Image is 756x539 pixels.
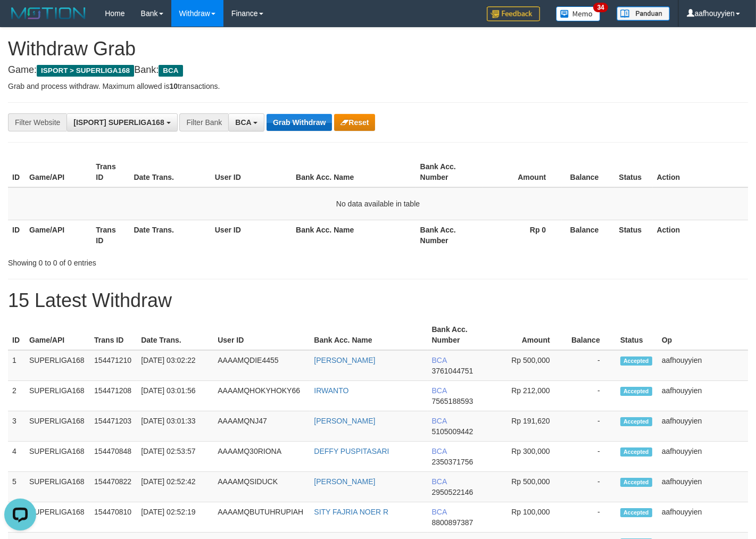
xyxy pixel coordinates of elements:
[566,320,616,350] th: Balance
[653,220,748,250] th: Action
[137,502,213,533] td: [DATE] 02:52:19
[4,4,36,36] button: Open LiveChat chat widget
[620,417,652,426] span: Accepted
[432,386,447,395] span: BCA
[658,411,748,442] td: aafhouyyien
[566,411,616,442] td: -
[432,477,447,486] span: BCA
[310,320,427,350] th: Bank Acc. Name
[566,472,616,502] td: -
[491,320,566,350] th: Amount
[491,411,566,442] td: Rp 191,620
[8,38,748,60] h1: Withdraw Grab
[620,387,652,396] span: Accepted
[25,411,90,442] td: SUPERLIGA168
[491,502,566,533] td: Rp 100,000
[90,442,137,472] td: 154470848
[67,113,177,131] button: [ISPORT] SUPERLIGA168
[432,488,473,496] span: Copy 2950522146 to clipboard
[90,381,137,411] td: 154471208
[8,253,307,268] div: Showing 0 to 0 of 0 entries
[8,157,25,187] th: ID
[159,65,182,77] span: BCA
[8,220,25,250] th: ID
[658,381,748,411] td: aafhouyyien
[73,118,164,127] span: [ISPORT] SUPERLIGA168
[566,442,616,472] td: -
[566,381,616,411] td: -
[137,350,213,381] td: [DATE] 03:02:22
[137,381,213,411] td: [DATE] 03:01:56
[137,320,213,350] th: Date Trans.
[90,472,137,502] td: 154470822
[25,442,90,472] td: SUPERLIGA168
[562,220,614,250] th: Balance
[8,411,25,442] td: 3
[25,220,92,250] th: Game/API
[483,157,562,187] th: Amount
[8,290,748,311] h1: 15 Latest Withdraw
[491,472,566,502] td: Rp 500,000
[8,442,25,472] td: 4
[235,118,251,127] span: BCA
[92,157,129,187] th: Trans ID
[90,411,137,442] td: 154471203
[432,458,473,466] span: Copy 2350371756 to clipboard
[25,350,90,381] td: SUPERLIGA168
[25,472,90,502] td: SUPERLIGA168
[213,442,310,472] td: AAAAMQ30RIONA
[90,320,137,350] th: Trans ID
[213,472,310,502] td: AAAAMQSIDUCK
[432,508,447,516] span: BCA
[213,320,310,350] th: User ID
[487,6,540,21] img: Feedback.jpg
[432,397,473,405] span: Copy 7565188593 to clipboard
[8,113,67,131] div: Filter Website
[653,157,748,187] th: Action
[314,508,388,516] a: SITY FAJRIA NOER R
[432,518,473,527] span: Copy 8800897387 to clipboard
[137,411,213,442] td: [DATE] 03:01:33
[614,220,652,250] th: Status
[228,113,264,131] button: BCA
[593,3,608,12] span: 34
[566,350,616,381] td: -
[8,65,748,76] h4: Game: Bank:
[416,220,483,250] th: Bank Acc. Number
[334,114,375,131] button: Reset
[432,447,447,455] span: BCA
[432,427,473,436] span: Copy 5105009442 to clipboard
[562,157,614,187] th: Balance
[213,381,310,411] td: AAAAMQHOKYHOKY66
[8,381,25,411] td: 2
[491,350,566,381] td: Rp 500,000
[37,65,134,77] span: ISPORT > SUPERLIGA168
[179,113,228,131] div: Filter Bank
[483,220,562,250] th: Rp 0
[137,472,213,502] td: [DATE] 02:52:42
[314,417,375,425] a: [PERSON_NAME]
[90,502,137,533] td: 154470810
[556,6,601,21] img: Button%20Memo.svg
[25,157,92,187] th: Game/API
[614,157,652,187] th: Status
[620,508,652,517] span: Accepted
[491,381,566,411] td: Rp 212,000
[8,320,25,350] th: ID
[658,320,748,350] th: Op
[658,472,748,502] td: aafhouyyien
[25,320,90,350] th: Game/API
[432,356,447,364] span: BCA
[8,350,25,381] td: 1
[616,320,658,350] th: Status
[211,157,292,187] th: User ID
[314,356,375,364] a: [PERSON_NAME]
[8,187,748,220] td: No data available in table
[428,320,491,350] th: Bank Acc. Number
[658,350,748,381] td: aafhouyyien
[620,478,652,487] span: Accepted
[8,81,748,92] p: Grab and process withdraw. Maximum allowed is transactions.
[314,447,389,455] a: DEFFY PUSPITASARI
[8,5,89,21] img: MOTION_logo.png
[432,367,473,375] span: Copy 3761044751 to clipboard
